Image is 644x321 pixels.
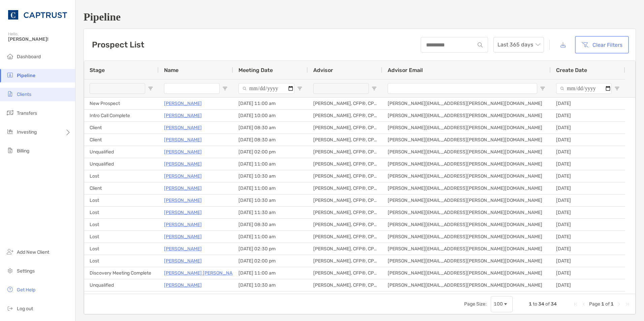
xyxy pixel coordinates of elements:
button: Open Filter Menu [614,86,620,91]
span: Meeting Date [238,67,273,73]
div: Lost [84,194,159,206]
div: [DATE] [551,291,625,303]
div: [DATE] [551,219,625,230]
span: Dashboard [17,54,41,60]
span: Log out [17,306,33,312]
img: investing icon [6,128,14,136]
a: [PERSON_NAME] [164,233,202,241]
img: add_new_client icon [6,248,14,256]
div: [DATE] [551,207,625,218]
div: [PERSON_NAME], CFP®, CPWA® [308,231,382,243]
img: settings icon [6,266,14,275]
span: Get Help [17,287,35,293]
div: [DATE] [551,170,625,182]
div: Intro Call Complete [84,110,159,121]
div: [PERSON_NAME][EMAIL_ADDRESS][PERSON_NAME][DOMAIN_NAME] [382,110,551,121]
div: Client [84,134,159,146]
span: Pipeline [17,73,35,78]
div: [PERSON_NAME][EMAIL_ADDRESS][PERSON_NAME][DOMAIN_NAME] [382,243,551,255]
span: Add New Client [17,249,49,255]
div: [DATE] 02:30 pm [233,243,308,255]
div: [DATE] [551,194,625,206]
img: clients icon [6,90,14,98]
span: Clients [17,92,31,97]
span: 1 [611,301,614,307]
div: [DATE] [551,134,625,146]
img: input icon [478,42,483,47]
div: [DATE] 02:00 pm [233,291,308,303]
a: [PERSON_NAME] [164,184,202,192]
div: [PERSON_NAME], CFP®, CPWA® [308,219,382,230]
a: [PERSON_NAME] [164,281,202,289]
a: [PERSON_NAME] [164,220,202,229]
div: Lost [84,243,159,255]
p: [PERSON_NAME] [164,111,202,120]
div: [PERSON_NAME], CFP®, CPWA® [308,243,382,255]
div: [DATE] 08:30 am [233,122,308,134]
div: [PERSON_NAME][EMAIL_ADDRESS][PERSON_NAME][DOMAIN_NAME] [382,98,551,109]
div: [PERSON_NAME][EMAIL_ADDRESS][PERSON_NAME][DOMAIN_NAME] [382,146,551,158]
div: [PERSON_NAME][EMAIL_ADDRESS][PERSON_NAME][DOMAIN_NAME] [382,279,551,291]
div: [DATE] 11:00 am [233,267,308,279]
p: [PERSON_NAME] [164,148,202,156]
div: [PERSON_NAME][EMAIL_ADDRESS][PERSON_NAME][DOMAIN_NAME] [382,219,551,230]
div: [DATE] [551,279,625,291]
p: [PERSON_NAME] [164,293,202,301]
div: Client [84,182,159,194]
div: [PERSON_NAME], CFP®, CPWA® [308,207,382,218]
span: Name [164,67,179,73]
div: Last Page [624,301,630,307]
div: [PERSON_NAME][EMAIL_ADDRESS][PERSON_NAME][DOMAIN_NAME] [382,231,551,243]
div: [PERSON_NAME][EMAIL_ADDRESS][PERSON_NAME][DOMAIN_NAME] [382,134,551,146]
button: Open Filter Menu [540,86,545,91]
div: [PERSON_NAME][EMAIL_ADDRESS][PERSON_NAME][DOMAIN_NAME] [382,194,551,206]
div: [PERSON_NAME], CFP®, CPWA® [308,170,382,182]
div: [PERSON_NAME], CFP®, CPWA® [308,291,382,303]
div: Next Page [616,301,622,307]
a: [PERSON_NAME] [164,208,202,217]
div: Lost [84,219,159,230]
img: CAPTRUST Logo [8,3,67,27]
div: First Page [573,301,578,307]
a: [PERSON_NAME] [164,196,202,205]
input: Meeting Date Filter Input [238,83,294,94]
span: 1 [529,301,532,307]
span: to [533,301,537,307]
div: [PERSON_NAME][EMAIL_ADDRESS][PERSON_NAME][DOMAIN_NAME] [382,122,551,134]
button: Clear Filters [576,37,627,52]
img: dashboard icon [6,52,14,60]
img: transfers icon [6,109,14,117]
a: [PERSON_NAME] [164,136,202,144]
span: Advisor [313,67,333,73]
div: Lost [84,207,159,218]
div: Client [84,122,159,134]
div: [DATE] [551,182,625,194]
a: [PERSON_NAME] [164,257,202,265]
img: logout icon [6,304,14,312]
div: [DATE] [551,98,625,109]
div: Previous Page [581,301,586,307]
div: [DATE] 11:00 am [233,231,308,243]
div: [DATE] 10:30 am [233,194,308,206]
img: billing icon [6,146,14,154]
a: [PERSON_NAME] [164,99,202,108]
div: [PERSON_NAME], CFP®, CPWA® [308,158,382,170]
div: [PERSON_NAME], CFP®, CPWA® [308,267,382,279]
div: [PERSON_NAME], CFP®, CPWA® [308,194,382,206]
a: [PERSON_NAME] [PERSON_NAME] [164,269,240,277]
h1: Pipeline [84,11,636,23]
div: [DATE] [551,267,625,279]
a: [PERSON_NAME] [164,123,202,132]
div: [DATE] 11:30 am [233,207,308,218]
span: Advisor Email [388,67,423,73]
div: [DATE] 11:00 am [233,98,308,109]
div: Lost [84,231,159,243]
div: [DATE] 02:00 pm [233,255,308,267]
div: [PERSON_NAME][EMAIL_ADDRESS][PERSON_NAME][DOMAIN_NAME] [382,182,551,194]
